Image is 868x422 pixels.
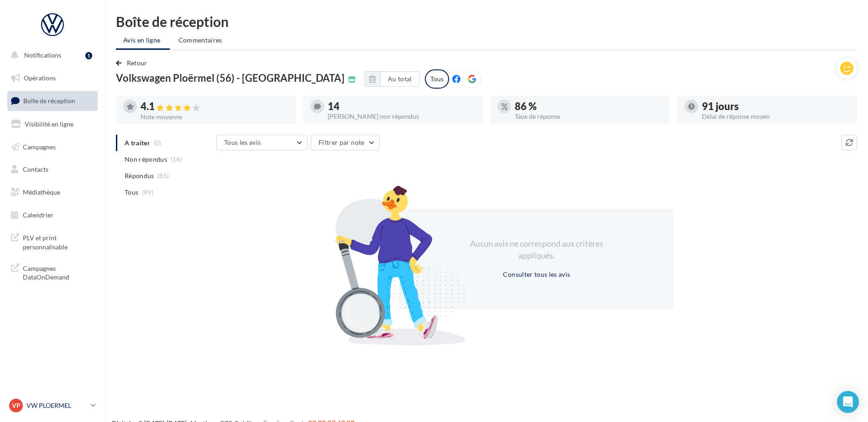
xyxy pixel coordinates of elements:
a: Boîte de réception [5,91,99,111]
div: Open Intercom Messenger [837,391,859,413]
p: VW PLOERMEL [26,401,87,410]
span: (14) [171,156,182,163]
button: Au total [365,71,420,87]
span: Visibilité en ligne [25,120,73,128]
a: PLV et print personnalisable [5,228,99,255]
a: VP VW PLOERMEL [7,397,98,414]
span: PLV et print personnalisable [23,232,94,251]
div: Aucun avis ne correspond aux critères appliqués. [458,238,615,261]
span: (99) [142,189,153,196]
div: Note moyenne [141,114,288,120]
span: Retour [127,59,147,67]
div: Taux de réponse [515,113,663,120]
div: 91 jours [702,101,850,111]
a: Campagnes [5,137,99,157]
span: Campagnes DataOnDemand [23,262,94,282]
a: Contacts [5,160,99,179]
a: Opérations [5,69,99,88]
a: Médiathèque [5,183,99,202]
span: Opérations [24,74,56,82]
div: Délai de réponse moyen [702,113,850,120]
span: Commentaires [178,36,222,44]
div: 86 % [515,101,663,111]
span: Volkswagen Ploërmel (56) - [GEOGRAPHIC_DATA] [116,73,345,83]
span: Contacts [23,165,48,173]
button: Au total [380,71,420,87]
div: Tous [425,69,449,89]
div: 4.1 [141,101,288,112]
button: Consulter tous les avis [499,269,574,280]
span: Calendrier [23,211,53,219]
a: Visibilité en ligne [5,115,99,134]
span: Boîte de réception [23,97,75,105]
a: Calendrier [5,206,99,225]
a: Campagnes DataOnDemand [5,258,99,285]
span: Médiathèque [23,188,60,196]
span: Notifications [24,51,61,59]
span: Non répondus [125,155,167,164]
button: Notifications 1 [5,46,96,65]
span: Répondus [125,171,154,180]
span: (85) [157,172,169,179]
button: Retour [116,58,151,69]
div: Boîte de réception [116,15,857,28]
div: 14 [328,101,476,111]
button: Tous les avis [216,135,308,150]
div: 1 [85,52,92,59]
span: Tous [125,188,138,197]
div: [PERSON_NAME] non répondus [328,113,476,120]
span: Campagnes [23,142,56,150]
span: VP [12,401,21,410]
button: Filtrer par note [311,135,380,150]
span: Tous les avis [224,138,261,146]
